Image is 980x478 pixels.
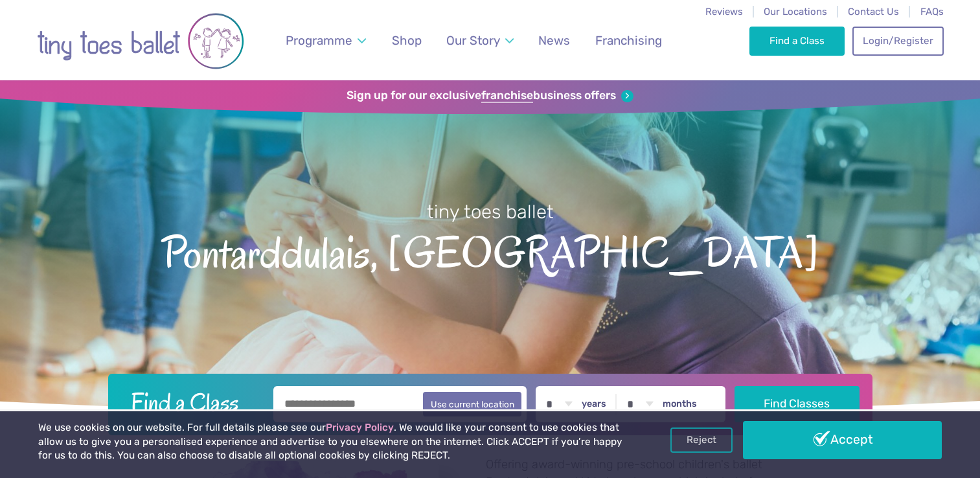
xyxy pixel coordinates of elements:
a: Our Locations [764,6,827,17]
a: Find a Class [749,27,845,55]
small: tiny toes ballet [427,201,554,223]
span: News [538,33,570,48]
strong: franchise [481,89,533,103]
a: Programme [279,25,372,56]
a: Login/Register [852,27,943,55]
h2: Find a Class [120,386,264,418]
span: Pontarddulais, [GEOGRAPHIC_DATA] [23,225,957,277]
a: Accept [743,421,941,459]
a: FAQs [920,6,944,17]
a: Sign up for our exclusivefranchisebusiness offers [347,89,633,103]
span: Our Story [446,33,500,48]
label: months [663,398,697,410]
span: Shop [392,33,422,48]
a: Shop [385,25,427,56]
a: Privacy Policy [326,422,394,433]
button: Find Classes [735,386,860,422]
a: Contact Us [848,6,899,17]
a: Franchising [589,25,668,56]
span: Programme [286,33,352,48]
a: Reject [670,427,733,452]
a: Our Story [440,25,519,56]
a: News [532,25,576,56]
p: We use cookies on our website. For full details please see our . We would like your consent to us... [38,421,625,463]
label: years [582,398,606,410]
a: Reviews [705,6,743,17]
button: Use current location [423,392,522,416]
span: Franchising [595,33,662,48]
img: tiny toes ballet [37,8,244,74]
